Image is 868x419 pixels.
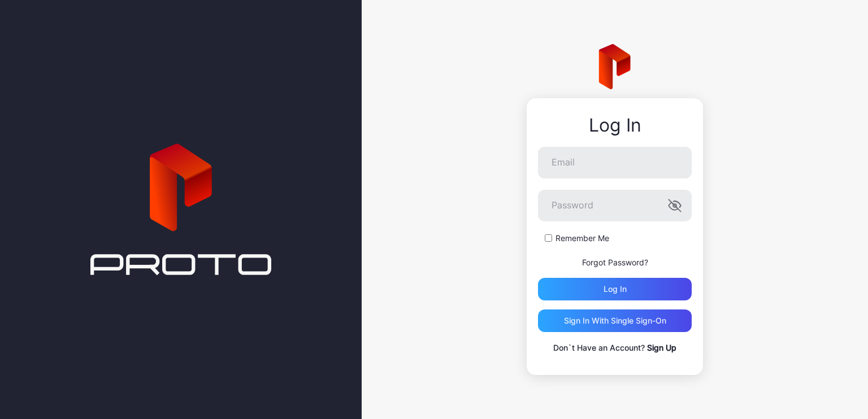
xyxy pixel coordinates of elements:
button: Password [668,199,682,212]
label: Remember Me [555,233,609,244]
input: Email [538,147,692,178]
div: Log In [538,115,692,136]
div: Log in [604,285,627,294]
div: Sign in With Single Sign-On [564,316,666,325]
input: Password [538,190,692,221]
button: Log in [538,278,692,300]
button: Sign in With Single Sign-On [538,309,692,332]
a: Forgot Password? [582,257,648,267]
a: Sign Up [647,343,676,352]
p: Don`t Have an Account? [538,341,692,355]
